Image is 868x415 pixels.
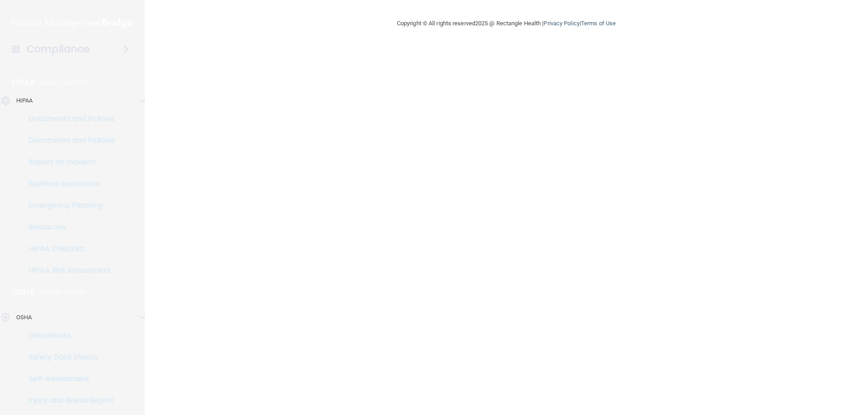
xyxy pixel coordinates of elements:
p: Documents [6,331,129,340]
p: Self-Assessment [6,374,129,383]
p: HIPAA [16,95,33,106]
a: Terms of Use [581,20,616,27]
img: PMB logo [11,14,134,32]
p: Documents and Policies [6,114,129,123]
p: Business Associates [6,179,129,188]
p: OSHA [12,287,35,298]
p: OSHA [16,312,32,323]
p: HIPAA Checklist [6,244,129,253]
p: Resources [6,223,129,232]
p: HIPAA Risk Assessment [6,266,129,275]
p: Emergency Planning [6,201,129,210]
div: Copyright © All rights reserved 2025 @ Rectangle Health | | [341,9,671,38]
p: HIPAA [12,77,35,88]
p: Safety Data Sheets [6,353,129,362]
p: Injury and Illness Report [6,396,129,405]
p: Learn More! [39,287,87,298]
h4: Compliance [27,43,90,56]
p: Report an Incident [6,158,129,167]
p: Learn More! [40,77,88,88]
a: Privacy Policy [543,20,579,27]
p: Documents and Policies [6,136,129,145]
